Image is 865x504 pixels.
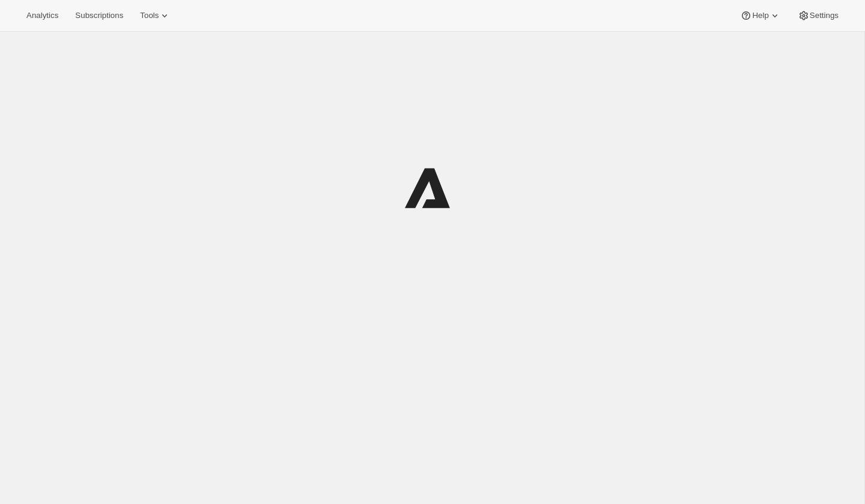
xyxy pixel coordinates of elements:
span: Tools [140,11,159,20]
span: Analytics [26,11,58,20]
button: Settings [791,7,846,24]
span: Settings [810,11,839,20]
span: Help [752,11,768,20]
button: Tools [133,7,178,24]
button: Analytics [19,7,65,24]
button: Help [733,7,788,24]
span: Subscriptions [75,11,123,20]
button: Subscriptions [68,7,130,24]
